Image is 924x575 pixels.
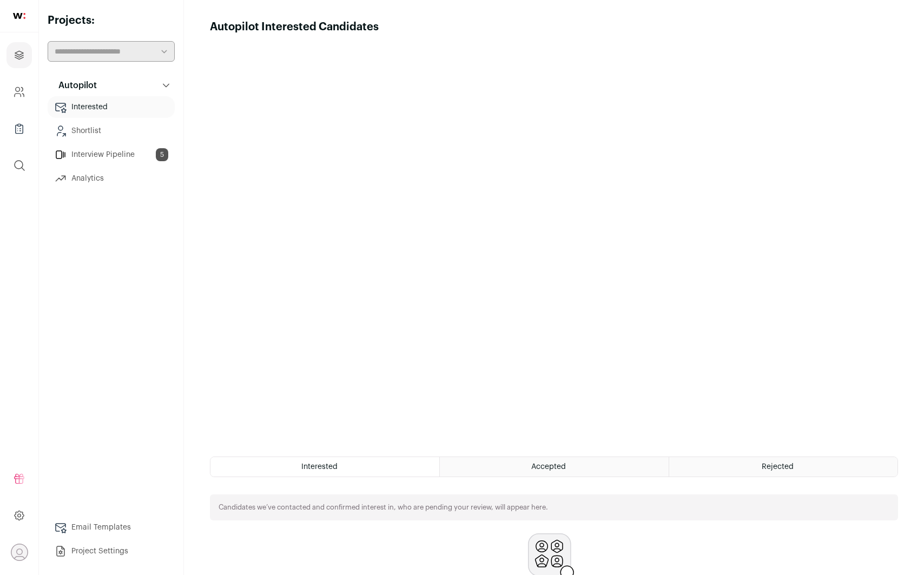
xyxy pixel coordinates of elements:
span: Rejected [762,463,794,471]
span: 5 [156,148,168,161]
a: Analytics [48,168,175,189]
h2: Projects: [48,13,175,28]
a: Company Lists [6,116,32,142]
button: Autopilot [48,75,175,96]
p: Autopilot [52,79,97,92]
a: Email Templates [48,517,175,538]
a: Rejected [669,457,897,477]
a: Company and ATS Settings [6,79,32,105]
span: Accepted [531,463,566,471]
a: Shortlist [48,120,175,142]
a: Interested [48,96,175,118]
a: Project Settings [48,540,175,562]
iframe: Autopilot Interested [210,35,898,444]
span: Interested [301,463,338,471]
h1: Autopilot Interested Candidates [210,19,379,35]
p: Candidates we’ve contacted and confirmed interest in, who are pending your review, will appear here. [219,503,548,512]
a: Interview Pipeline5 [48,144,175,166]
button: Open dropdown [11,544,28,561]
a: Projects [6,42,32,68]
img: wellfound-shorthand-0d5821cbd27db2630d0214b213865d53afaa358527fdda9d0ea32b1df1b89c2c.svg [13,13,25,19]
a: Accepted [440,457,668,477]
